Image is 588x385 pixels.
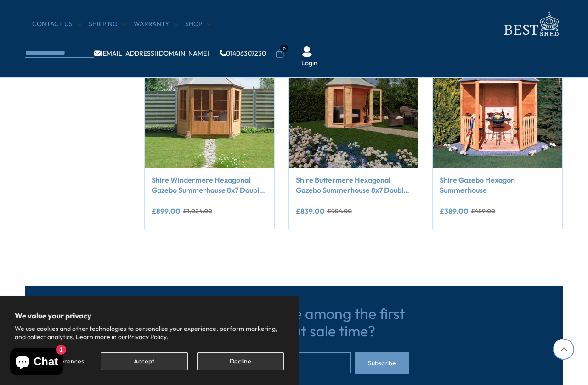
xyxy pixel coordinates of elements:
a: Shipping [89,20,127,29]
img: Shire Gazebo Hexagon Summerhouse - Best Shed [433,39,562,168]
a: [EMAIL_ADDRESS][DOMAIN_NAME] [94,50,209,56]
p: We use cookies and other technologies to personalize your experience, perform marketing, and coll... [15,324,284,341]
del: £954.00 [327,208,352,214]
ins: £839.00 [296,207,325,215]
button: Decline [197,352,284,370]
ins: £899.00 [152,207,181,215]
del: £489.00 [471,208,495,214]
button: Subscribe [355,352,409,374]
h2: We value your privacy [15,311,284,320]
a: Shire Buttermere Hexagonal Gazebo Summerhouse 8x7 Double doors 12mm Cladding [296,175,412,195]
span: Subscribe [368,360,396,366]
a: Shop [185,20,211,29]
a: Login [301,59,317,68]
span: 0 [280,45,288,52]
a: Warranty [134,20,178,29]
a: 01406307230 [220,50,266,56]
del: £1,024.00 [183,208,212,214]
a: Shire Gazebo Hexagon Summerhouse [440,175,555,195]
a: 0 [275,49,284,58]
button: Accept [101,352,187,370]
inbox-online-store-chat: Shopify online store chat [7,348,66,378]
ins: £389.00 [440,207,469,215]
a: Privacy Policy. [128,333,168,341]
a: Shire Windermere Hexagonal Gazebo Summerhouse 8x7 Double doors 12mm Cladding [152,175,267,195]
a: CONTACT US [32,20,82,29]
img: logo [498,9,563,39]
img: User Icon [301,46,312,57]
